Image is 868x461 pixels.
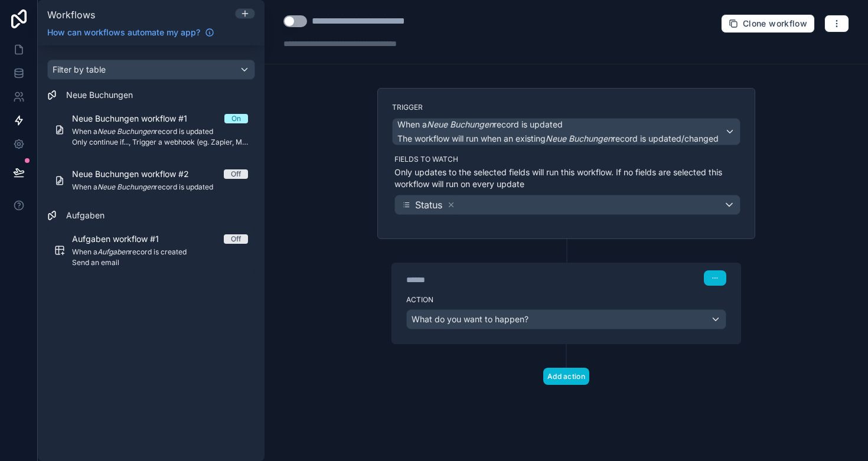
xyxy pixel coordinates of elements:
[72,233,173,245] span: Aufgaben workflow #1
[231,114,241,123] div: On
[72,138,248,147] span: Only continue if..., Trigger a webhook (eg. Zapier, Make)
[546,133,612,143] em: Neue Buchungen
[47,60,255,80] button: Filter by table
[66,89,133,101] span: Neue Buchungen
[72,127,248,136] span: When a record is updated
[43,27,219,38] a: How can workflows automate my app?
[406,295,726,305] label: Action
[47,27,200,38] span: How can workflows automate my app?
[394,195,740,215] button: Status
[38,45,265,461] div: scrollable content
[53,64,106,74] span: Filter by table
[394,155,740,164] label: Fields to watch
[47,226,255,274] a: Aufgaben workflow #1OffWhen aAufgabenrecord is createdSend an email
[397,133,719,143] span: The workflow will run when an existing record is updated/changed
[72,168,203,180] span: Neue Buchungen workflow #2
[72,258,248,267] span: Send an email
[231,234,241,244] div: Off
[406,309,726,329] button: What do you want to happen?
[743,18,807,29] span: Clone workflow
[721,14,815,33] button: Clone workflow
[231,169,241,179] div: Off
[97,127,155,136] em: Neue Buchungen
[543,368,589,385] button: Add action
[47,9,95,21] span: Workflows
[427,119,494,129] em: Neue Buchungen
[72,247,248,257] span: When a record is created
[392,118,740,145] button: When aNeue Buchungenrecord is updatedThe workflow will run when an existingNeue Buchungenrecord i...
[97,247,129,256] em: Aufgaben
[97,182,155,191] em: Neue Buchungen
[397,119,563,130] span: When a record is updated
[394,166,740,190] p: Only updates to the selected fields will run this workflow. If no fields are selected this workfl...
[47,106,255,154] a: Neue Buchungen workflow #1OnWhen aNeue Buchungenrecord is updatedOnly continue if..., Trigger a w...
[392,103,740,112] label: Trigger
[72,182,248,192] span: When a record is updated
[412,314,528,324] span: What do you want to happen?
[72,113,201,125] span: Neue Buchungen workflow #1
[66,210,105,221] span: Aufgaben
[415,198,442,212] span: Status
[47,161,255,200] a: Neue Buchungen workflow #2OffWhen aNeue Buchungenrecord is updated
